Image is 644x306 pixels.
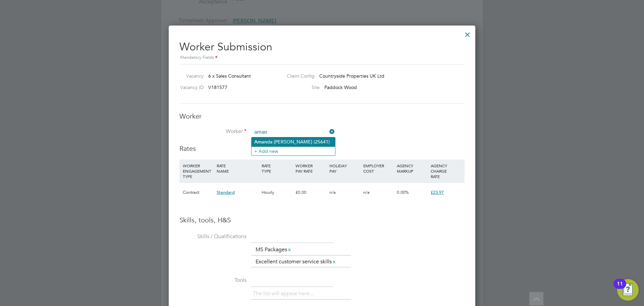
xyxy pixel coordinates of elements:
[179,216,465,224] h3: Skills, tools, H&S
[252,146,335,156] li: + Add new
[253,245,294,254] li: MS Packages
[217,189,235,195] span: Standard
[208,73,251,79] span: 6 x Sales Consultant
[179,54,465,61] div: Mandatory Fields
[431,189,444,195] span: £23.97
[281,73,315,79] label: Client Config
[260,183,294,202] div: Hourly
[179,233,247,240] label: Skills / Qualifications
[294,160,328,177] div: WORKER PAY RATE
[362,160,395,177] div: EMPLOYER COST
[208,84,227,90] span: V181577
[179,112,465,121] h3: Worker
[179,35,465,61] h2: Worker Submission
[287,245,292,254] a: x
[177,73,204,79] label: Vacancy
[179,128,247,135] label: Worker
[181,183,215,202] div: Contract
[328,160,362,177] div: HOLIDAY PAY
[617,284,623,293] div: 11
[215,160,260,177] div: RATE NAME
[252,137,335,146] li: da [PERSON_NAME] (25641)
[281,84,320,90] label: Site
[179,144,465,153] h3: Rates
[179,277,247,284] label: Tools
[253,257,339,266] li: Excellent customer service skills
[254,139,267,145] b: Aman
[429,160,463,182] div: AGENCY CHARGE RATE
[253,289,316,298] li: The list will appear here...
[324,84,357,90] span: Paddock Wood
[260,160,294,177] div: RATE TYPE
[397,189,409,195] span: 0.00%
[617,279,639,301] button: Open Resource Center, 11 new notifications
[177,84,204,90] label: Vacancy ID
[332,257,336,266] a: x
[363,189,370,195] span: n/a
[294,183,328,202] div: £0.00
[252,127,335,137] input: Search for...
[319,73,384,79] span: Countryside Properties UK Ltd
[395,160,429,177] div: AGENCY MARKUP
[329,189,336,195] span: n/a
[181,160,215,182] div: WORKER ENGAGEMENT TYPE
